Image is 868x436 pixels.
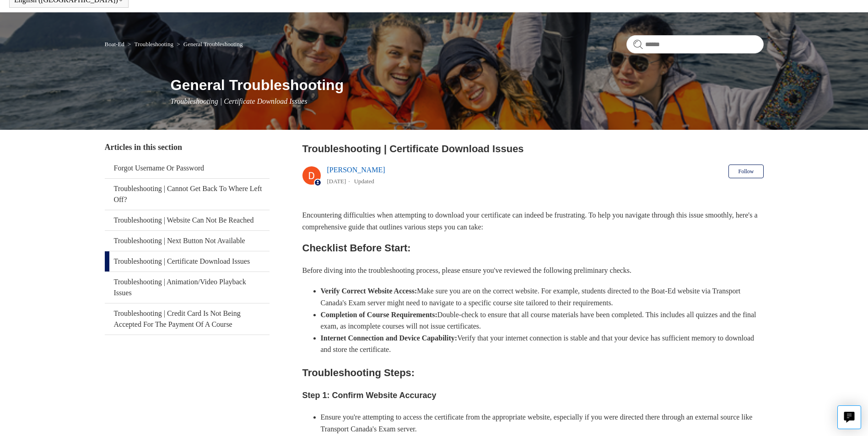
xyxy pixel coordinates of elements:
[105,231,270,251] a: Troubleshooting | Next Button Not Available
[105,210,270,230] a: Troubleshooting | Website Can Not Be Reached
[134,41,173,48] a: Troubleshooting
[171,74,764,96] h1: General Troubleshooting
[626,35,764,53] input: Search
[105,272,270,303] a: Troubleshooting | Animation/Video Playback Issues
[837,405,861,429] button: Live chat
[302,141,764,156] h2: Troubleshooting | Certificate Download Issues
[354,178,374,185] li: Updated
[105,41,126,48] li: Boat-Ed
[728,165,763,178] button: Follow Article
[302,365,764,381] h2: Troubleshooting Steps:
[321,311,437,319] strong: Completion of Course Requirements:
[105,303,270,335] a: Troubleshooting | Credit Card Is Not Being Accepted For The Payment Of A Course
[105,41,124,48] a: Boat-Ed
[171,97,307,105] span: Troubleshooting | Certificate Download Issues
[105,251,270,271] a: Troubleshooting | Certificate Download Issues
[302,389,764,402] h3: Step 1: Confirm Website Accuracy
[321,332,764,356] li: Verify that your internet connection is stable and that your device has sufficient memory to down...
[175,41,243,48] li: General Troubleshooting
[302,240,764,256] h2: Checklist Before Start:
[105,158,270,178] a: Forgot Username Or Password
[327,166,385,174] a: [PERSON_NAME]
[302,209,764,233] p: Encountering difficulties when attempting to download your certificate can indeed be frustrating....
[105,143,182,152] span: Articles in this section
[321,287,417,295] strong: Verify Correct Website Access:
[321,334,458,342] strong: Internet Connection and Device Capability:
[183,41,243,48] a: General Troubleshooting
[327,178,346,185] time: 03/14/2024, 15:15
[321,411,764,435] li: Ensure you're attempting to access the certificate from the appropriate website, especially if yo...
[302,265,764,276] p: Before diving into the troubleshooting process, please ensure you've reviewed the following preli...
[321,309,764,332] li: Double-check to ensure that all course materials have been completed. This includes all quizzes a...
[321,285,764,308] li: Make sure you are on the correct website. For example, students directed to the Boat-Ed website v...
[126,41,175,48] li: Troubleshooting
[105,179,270,210] a: Troubleshooting | Cannot Get Back To Where Left Off?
